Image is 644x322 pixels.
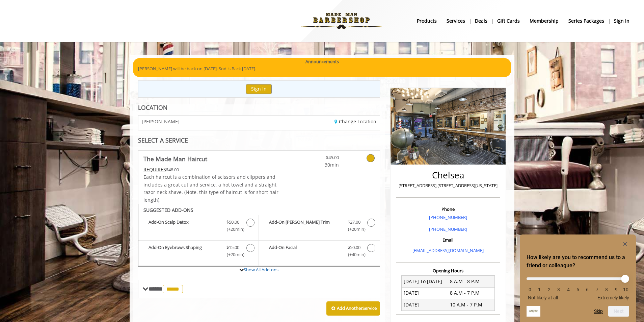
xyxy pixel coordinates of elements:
li: 10 [622,287,629,292]
b: Add-On Eyebrows Shaping [149,244,220,258]
b: Add-On Scalp Detox [149,219,220,233]
td: 8 A.M - 7 P.M [448,287,494,299]
h2: How likely are you to recommend us to a friend or colleague? Select an option from 0 to 10, with ... [527,253,629,270]
div: How likely are you to recommend us to a friend or colleague? Select an option from 0 to 10, with ... [527,272,629,300]
b: products [417,17,437,25]
div: $48.00 [143,166,279,173]
a: $45.00 [299,151,339,169]
a: Productsproducts [412,16,442,26]
button: Hide survey [621,240,629,248]
span: [PERSON_NAME] [142,119,180,124]
a: [PHONE_NUMBER] [429,214,467,220]
li: 9 [613,287,620,292]
span: Extremely likely [597,295,629,300]
a: [PHONE_NUMBER] [429,226,467,232]
span: $50.00 [226,219,239,226]
b: gift cards [497,17,520,25]
span: (+20min ) [344,226,364,233]
b: sign in [614,17,629,25]
span: $15.00 [226,244,239,251]
a: sign insign in [609,16,634,26]
b: Membership [530,17,559,25]
b: Add Another Service [337,305,377,311]
span: Not likely at all [528,295,558,300]
li: 2 [546,287,553,292]
p: [PERSON_NAME] will be back on [DATE]. Sod is Back [DATE]. [138,65,506,72]
a: [EMAIL_ADDRESS][DOMAIN_NAME] [412,247,484,253]
b: LOCATION [138,103,167,112]
div: SELECT A SERVICE [138,137,380,144]
label: Add-On Eyebrows Shaping [142,244,255,260]
span: (+20min ) [223,251,243,258]
label: Add-On Facial [262,244,376,260]
li: 6 [584,287,591,292]
img: Made Man Barbershop logo [295,2,388,40]
b: Announcements [305,58,339,65]
span: (+40min ) [344,251,364,258]
p: [STREET_ADDRESS],[STREET_ADDRESS][US_STATE] [398,182,498,189]
b: Deals [475,17,487,25]
span: 30min [299,161,339,169]
li: 7 [594,287,600,292]
li: 8 [603,287,610,292]
b: Services [447,17,465,25]
td: 8 A.M - 8 P.M [448,276,494,287]
b: Add-On [PERSON_NAME] Trim [269,219,341,233]
b: SUGGESTED ADD-ONS [143,207,193,213]
td: [DATE] [402,287,448,299]
a: MembershipMembership [525,16,564,26]
span: Each haircut is a combination of scissors and clippers and includes a great cut and service, a ho... [143,174,278,203]
h3: Opening Hours [396,268,500,273]
h2: Chelsea [398,170,498,180]
h3: Phone [398,207,498,212]
label: Add-On Beard Trim [262,219,376,234]
button: Skip [594,308,603,314]
b: The Made Man Haircut [143,154,207,164]
b: Series packages [568,17,604,25]
li: 1 [536,287,543,292]
button: Add AnotherService [326,301,380,316]
span: $50.00 [348,244,360,251]
a: Show All Add-ons [244,267,278,273]
td: [DATE] To [DATE] [402,276,448,287]
li: 4 [565,287,572,292]
a: Change Location [334,118,376,125]
a: Series packagesSeries packages [564,16,609,26]
h3: Email [398,238,498,242]
a: DealsDeals [470,16,492,26]
li: 3 [555,287,562,292]
div: The Made Man Haircut Add-onS [138,204,380,267]
span: This service needs some Advance to be paid before we block your appointment [143,166,166,173]
button: Next question [608,306,629,317]
td: [DATE] [402,299,448,311]
b: Add-On Facial [269,244,341,258]
a: Gift cardsgift cards [492,16,525,26]
li: 5 [574,287,581,292]
span: $27.00 [348,219,360,226]
td: 10 A.M - 7 P.M [448,299,494,311]
span: (+20min ) [223,226,243,233]
li: 0 [527,287,533,292]
button: Sign In [246,84,272,94]
a: ServicesServices [442,16,470,26]
label: Add-On Scalp Detox [142,219,255,234]
div: How likely are you to recommend us to a friend or colleague? Select an option from 0 to 10, with ... [527,240,629,317]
